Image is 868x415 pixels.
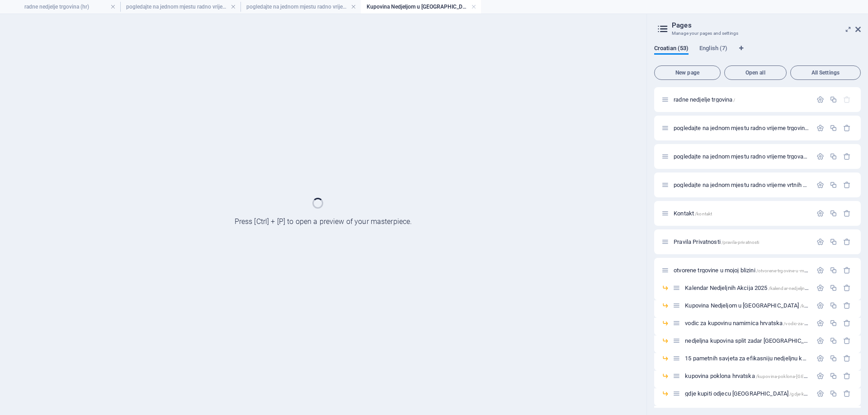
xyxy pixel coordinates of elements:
h2: Pages [672,21,861,29]
div: Settings [816,390,824,397]
div: vodic za kupovinu namirnica hrvatska/vodic-za-kupovinu-[GEOGRAPHIC_DATA]-[GEOGRAPHIC_DATA] [682,320,812,326]
div: Duplicate [830,319,837,327]
div: pogledajte na jednom mjestu radno vrijeme trgovina koje rade u nedjelju [671,125,812,131]
div: Settings [816,284,824,292]
div: The startpage cannot be deleted [843,96,851,103]
div: Duplicate [830,210,837,217]
span: Click to open page [674,210,712,217]
span: /pravila-privatnosti [722,240,759,245]
div: gdje kupiti odjecu [GEOGRAPHIC_DATA]/gdje-kupiti-odjecu-[GEOGRAPHIC_DATA] [682,391,812,396]
div: Language Tabs [654,45,861,62]
div: 15 pametnih savjeta za efikasniju nedjeljnu kupovinu [682,355,812,361]
h3: Manage your pages and settings [672,29,843,37]
div: Remove [843,153,851,160]
div: Remove [843,302,851,309]
div: Remove [843,181,851,189]
div: Duplicate [830,238,837,246]
div: Remove [843,284,851,292]
div: Settings [816,153,824,160]
div: Kupovina Nedjeljom u [GEOGRAPHIC_DATA]/kupovina-nedjeljom-u-[GEOGRAPHIC_DATA] [682,303,812,308]
div: Duplicate [830,337,837,345]
span: /kontakt [695,211,712,216]
div: otvorene trgovine u mojoj blizini/otvorene-trgovine-u-mojoj-blizini [671,267,812,273]
div: Remove [843,266,851,274]
div: Settings [816,266,824,274]
div: Duplicate [830,302,837,309]
div: radne nedjelje trgovina/ [671,97,812,103]
button: New page [654,65,721,80]
div: Remove [843,372,851,380]
div: Remove [843,390,851,397]
div: Settings [816,407,824,415]
div: Remove [843,319,851,327]
span: Click to open page [674,238,759,245]
div: Pravila Privatnosti/pravila-privatnosti [671,239,812,245]
span: /otvorene-trgovine-u-mojoj-blizini [756,268,825,273]
span: otvorene trgovine u mojoj blizini [674,267,825,274]
div: Remove [843,407,851,415]
div: Duplicate [830,284,837,292]
span: New page [658,70,717,75]
span: English (7) [699,43,727,56]
div: kupovina poklona hrvatska/kupovina-poklona-[GEOGRAPHIC_DATA] [682,373,812,379]
div: nedjeljna kupovina split zadar [GEOGRAPHIC_DATA] [682,338,812,344]
div: Settings [816,337,824,345]
div: Duplicate [830,390,837,397]
span: Croatian (53) [654,43,689,56]
span: Click to open page [674,96,735,103]
div: Settings [816,124,824,132]
h4: pogledajte na jednom mjestu radno vrijeme trgovina koje rade u nedjelju (hr) [120,2,241,12]
div: Duplicate [830,153,837,160]
div: Settings [816,302,824,309]
div: Duplicate [830,181,837,189]
div: Duplicate [830,266,837,274]
div: Settings [816,238,824,246]
div: Kontakt/kontakt [671,210,812,216]
div: Kalendar Nedjeljnih Akcija 2025/kalendar-nedjeljnih-akcija-2025 [682,285,812,291]
div: Remove [843,337,851,345]
div: Duplicate [830,354,837,362]
div: Duplicate [830,124,837,132]
div: Remove [843,124,851,132]
div: Duplicate [830,96,837,103]
div: Duplicate [830,407,837,415]
div: Settings [816,372,824,380]
div: pogledajte na jednom mjestu radno vrijeme trgovačkih centara otvorenih u nedjelju [671,154,812,159]
span: Kalendar Nedjeljnih Akcija 2025 [685,284,834,291]
h4: pogledajte na jednom mjestu radno vrijeme trgovačkih centara otvorenih u nedjelju (hr) [241,2,361,12]
span: Open all [728,70,783,75]
div: Settings [816,96,824,103]
h4: Kupovina Nedjeljom u [GEOGRAPHIC_DATA] (hr) [361,2,481,12]
div: Remove [843,354,851,362]
div: Duplicate [830,372,837,380]
span: /kalendar-nedjeljnih-akcija-2025 [769,286,834,291]
button: All Settings [790,65,861,80]
div: Remove [843,210,851,217]
div: Settings [816,319,824,327]
div: Settings [816,210,824,217]
span: /kupovina-poklona-[GEOGRAPHIC_DATA] [756,374,843,379]
span: Click to open page [685,373,842,379]
div: pogledajte na jednom mjestu radno vrijeme vrtnih centara i salona namještaja koji rade u nedjelju [671,182,812,188]
div: Remove [843,238,851,246]
span: All Settings [794,70,857,75]
button: Open all [724,65,787,80]
div: Settings [816,354,824,362]
span: / [733,98,735,103]
div: Settings [816,181,824,189]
